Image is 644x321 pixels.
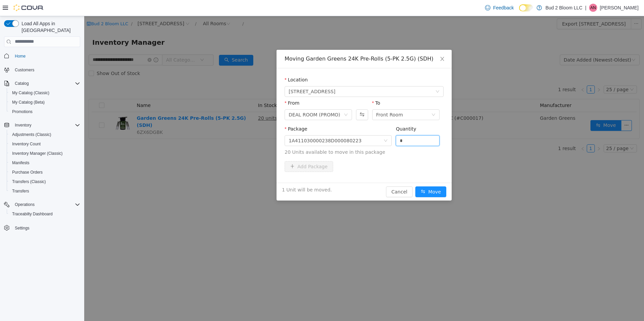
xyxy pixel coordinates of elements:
span: Purchase Orders [12,170,43,175]
label: Quantity [312,110,332,115]
label: Package [200,110,223,115]
a: Traceabilty Dashboard [9,210,55,218]
i: icon: down [299,122,303,127]
span: 1 Unit will be moved. [198,170,248,177]
a: My Catalog (Beta) [9,98,47,106]
span: Home [15,53,26,59]
button: Transfers (Classic) [7,177,83,186]
a: Settings [12,224,32,232]
i: icon: close [355,40,361,45]
a: My Catalog (Classic) [9,89,52,97]
span: Settings [12,223,80,232]
a: Manifests [9,159,32,167]
span: Transfers [12,188,29,194]
button: Inventory Count [7,139,83,149]
span: Traceabilty Dashboard [12,211,53,217]
a: Inventory Manager (Classic) [9,149,65,157]
span: 20 Units available to move in this package [200,133,359,140]
button: Customers [1,65,83,75]
span: My Catalog (Beta) [9,98,80,106]
span: Promotions [9,108,80,116]
input: Quantity [312,119,355,130]
span: 123 Ledgewood Ave [204,70,251,80]
span: Settings [15,225,29,231]
a: Transfers (Classic) [9,178,49,186]
span: Customers [12,66,80,74]
button: Manifests [7,158,83,168]
img: Cova [13,4,44,11]
button: Catalog [12,79,31,87]
button: Operations [12,201,37,209]
button: Adjustments (Classic) [7,130,83,139]
span: Adjustments (Classic) [12,132,51,137]
span: Adjustments (Classic) [9,131,80,139]
span: My Catalog (Classic) [12,90,50,96]
span: Transfers [9,187,80,195]
label: Location [200,61,224,66]
input: Dark Mode [519,4,533,11]
span: Manifests [9,159,80,167]
div: Angel Nieves [589,4,597,12]
button: Inventory [12,121,34,129]
span: Customers [15,67,34,73]
a: Customers [12,66,37,74]
button: Purchase Orders [7,168,83,177]
p: Bud 2 Bloom LLC [545,4,582,12]
button: Catalog [1,79,83,88]
div: DEAL ROOM (PROMO) [204,94,256,104]
span: Inventory Count [9,140,80,148]
button: Settings [1,223,83,233]
button: My Catalog (Classic) [7,88,83,98]
button: Promotions [7,107,83,116]
a: Inventory Count [9,140,43,148]
span: AN [590,4,596,12]
span: Home [12,52,80,60]
i: icon: down [351,73,355,78]
p: | [585,4,586,12]
button: My Catalog (Beta) [7,98,83,107]
span: Inventory [15,122,31,128]
i: icon: down [260,97,264,101]
button: Operations [1,200,83,209]
div: Front Room [292,94,319,104]
span: Promotions [12,109,33,114]
button: Transfers [7,186,83,196]
span: Purchase Orders [9,168,80,176]
span: Transfers (Classic) [9,178,80,186]
span: Operations [12,201,80,209]
span: Inventory Manager (Classic) [9,149,80,157]
label: To [288,84,296,90]
span: Inventory [12,121,80,129]
span: Manifests [12,160,29,166]
button: Home [1,51,83,61]
span: My Catalog (Beta) [12,100,45,105]
span: Catalog [12,79,80,87]
a: Home [12,52,28,60]
a: Adjustments (Classic) [9,131,54,139]
a: Promotions [9,108,35,116]
a: Transfers [9,187,32,195]
span: Catalog [15,81,29,86]
button: Traceabilty Dashboard [7,209,83,219]
a: Feedback [482,1,516,14]
span: My Catalog (Classic) [9,89,80,97]
label: From [200,84,215,90]
button: Inventory [1,120,83,130]
button: Cancel [302,170,328,181]
span: Operations [15,202,35,207]
nav: Complex example [4,48,80,250]
button: icon: plusAdd Package [200,145,249,156]
span: Transfers (Classic) [12,179,46,184]
span: Inventory Manager (Classic) [12,151,63,156]
span: Load All Apps in [GEOGRAPHIC_DATA] [19,20,80,34]
button: icon: swapMove [331,170,362,181]
a: Purchase Orders [9,168,45,176]
span: Traceabilty Dashboard [9,210,80,218]
button: Inventory Manager (Classic) [7,149,83,158]
button: Close [349,34,367,52]
i: icon: down [347,97,351,101]
button: Swap [272,93,284,104]
div: Moving Garden Greens 24K Pre-Rolls (5-PK 2.5G) (SDH) [200,39,359,46]
span: Inventory Count [12,141,41,147]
